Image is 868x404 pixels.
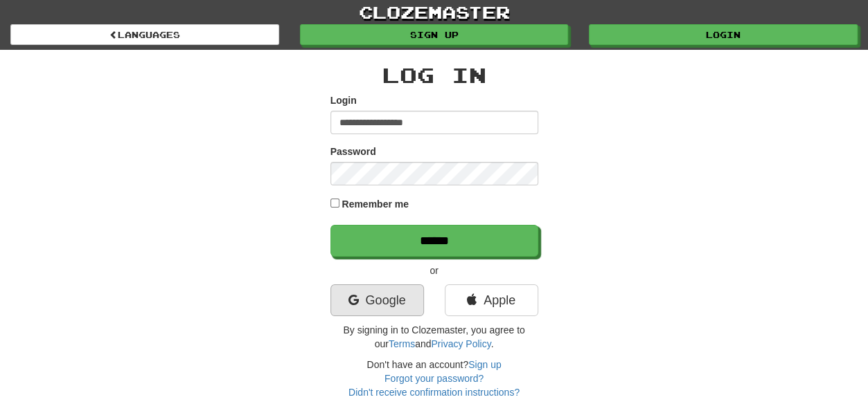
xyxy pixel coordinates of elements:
[330,323,538,351] p: By signing in to Clozemaster, you agree to our and .
[330,64,538,86] h2: Log In
[300,24,569,45] a: Sign up
[342,197,409,211] label: Remember me
[589,24,858,45] a: Login
[384,373,484,384] a: Forgot your password?
[10,24,279,45] a: Languages
[330,358,538,399] div: Don't have an account?
[445,284,538,316] a: Apple
[330,264,538,277] p: or
[330,145,376,158] label: Password
[389,338,415,349] a: Terms
[468,359,501,370] a: Sign up
[330,93,357,107] label: Login
[431,338,490,349] a: Privacy Policy
[330,284,424,316] a: Google
[348,387,520,398] a: Didn't receive confirmation instructions?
